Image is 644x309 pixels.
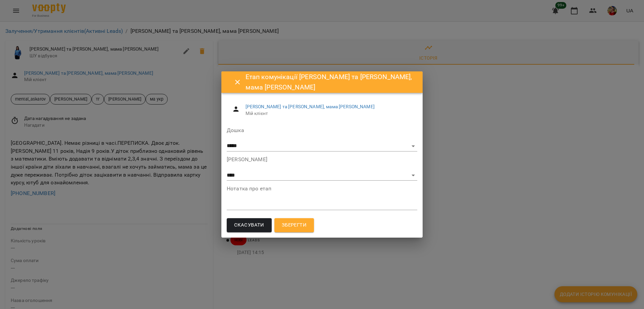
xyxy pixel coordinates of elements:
label: Дошка [227,128,417,133]
label: Нотатка про етап [227,186,417,191]
label: [PERSON_NAME] [227,157,417,162]
button: Зберегти [274,218,314,232]
span: Мій клієнт [246,110,412,117]
button: Скасувати [227,218,272,232]
a: [PERSON_NAME] та [PERSON_NAME], мама [PERSON_NAME] [246,104,375,109]
span: Скасувати [234,221,264,230]
button: Close [229,74,246,90]
h6: Етап комунікації [PERSON_NAME] та [PERSON_NAME], мама [PERSON_NAME] [246,72,415,93]
span: Зберегти [282,221,307,230]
